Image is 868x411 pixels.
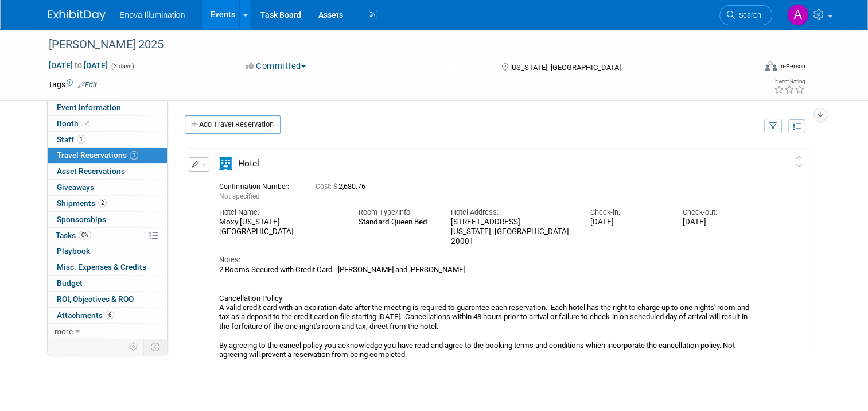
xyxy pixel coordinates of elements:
img: ExhibitDay [48,10,106,21]
i: Hotel [219,157,232,170]
td: Toggle Event Tabs [144,339,168,354]
button: Committed [242,60,310,72]
span: [US_STATE], [GEOGRAPHIC_DATA] [510,63,621,72]
div: [DATE] [590,218,666,227]
div: [DATE] [683,218,758,227]
span: Enova Illumination [119,10,185,20]
div: Standard Queen Bed [358,218,434,227]
div: Event Rating [774,79,805,84]
a: Booth [48,116,167,131]
div: Check-out: [683,207,758,218]
span: Playbook [57,246,90,255]
span: 2,680.76 [316,183,370,191]
i: Booth reservation complete [84,120,89,126]
a: Playbook [48,243,167,259]
i: Click and drag to move item [796,156,802,168]
span: Attachments [57,311,114,320]
span: Staff [57,135,85,144]
span: Event Information [57,103,121,112]
img: Andrea Miller [787,4,809,26]
a: Edit [78,81,97,89]
div: [STREET_ADDRESS] [US_STATE], [GEOGRAPHIC_DATA] 20001 [451,218,573,246]
a: Sponsorships [48,212,167,227]
span: 0% [79,231,91,239]
i: Filter by Traveler [769,123,777,130]
span: more [55,327,73,336]
div: Hotel Name: [219,207,341,218]
a: more [48,324,167,339]
a: ROI, Objectives & ROO [48,292,167,307]
a: Staff1 [48,132,167,148]
div: Hotel Address: [451,207,573,218]
span: 1 [130,151,138,160]
span: Search [735,11,761,20]
a: Budget [48,276,167,291]
span: Not specified [219,192,260,200]
a: Misc. Expenses & Credits [48,259,167,275]
span: Booth [57,119,92,128]
a: Giveaways [48,180,167,195]
div: Confirmation Number: [219,179,298,191]
img: Format-Inperson.png [765,61,777,71]
div: In-Person [779,62,805,71]
span: 1 [77,135,85,144]
a: Event Information [48,100,167,115]
span: Travel Reservations [57,150,138,160]
a: Search [719,5,772,25]
td: Personalize Event Tab Strip [124,339,144,354]
span: [DATE] [DATE] [48,60,108,71]
span: Misc. Expenses & Credits [57,262,146,272]
div: Room Type/Info: [358,207,434,218]
a: Tasks0% [48,228,167,243]
div: Check-in: [590,207,666,218]
a: Shipments2 [48,196,167,211]
span: 6 [106,311,114,319]
span: to [73,61,84,70]
span: Hotel [238,158,259,169]
a: Asset Reservations [48,164,167,179]
a: Add Travel Reservation [185,115,281,134]
span: Sponsorships [57,215,106,224]
div: Moxy [US_STATE][GEOGRAPHIC_DATA] [219,218,341,237]
span: Budget [57,278,83,288]
span: 2 [98,199,107,207]
span: Giveaways [57,183,94,192]
span: ROI, Objectives & ROO [57,294,134,304]
div: [PERSON_NAME] 2025 [45,34,741,55]
span: Tasks [56,231,91,240]
td: Tags [48,79,97,90]
a: Attachments6 [48,308,167,323]
div: 2 Rooms Secured with Credit Card - [PERSON_NAME] and [PERSON_NAME] Cancellation Policy A valid cr... [219,265,758,360]
span: Asset Reservations [57,166,125,176]
span: Cost: $ [316,183,338,191]
div: Notes: [219,255,758,265]
span: Shipments [57,199,107,208]
div: Event Format [694,60,805,77]
span: (3 days) [110,63,134,70]
a: Travel Reservations1 [48,148,167,163]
